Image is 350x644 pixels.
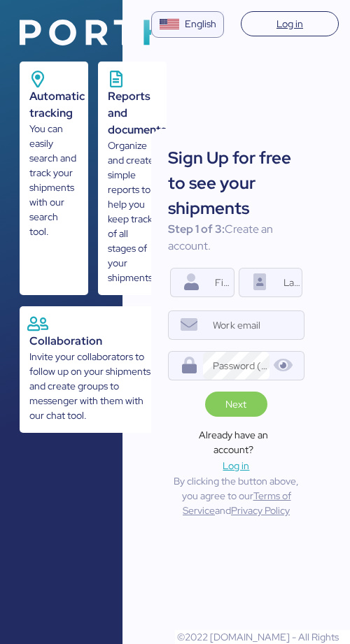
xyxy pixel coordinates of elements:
div: You can easily search and track your shipments with our search tool. [29,122,78,239]
div: Automatic tracking [29,88,78,122]
span: By clicking the button above, you agree to our [174,475,299,502]
input: Password (8+ characters) [203,352,269,380]
input: Work email [203,311,304,339]
input: First name [205,269,233,296]
span: Next [225,396,246,413]
span: Sign Up for free to see your shipments [168,145,305,221]
span: Log in [276,15,303,32]
button: Next [205,392,267,417]
span: Step 1 of 3: [168,222,225,236]
span: Already have an account? [192,428,276,457]
span: and [215,504,231,517]
input: Last name [274,269,302,296]
div: Invite your collaborators to follow up on your shipments and create groups to messenger with them... [29,350,157,423]
a: Log in [241,11,339,36]
span: Privacy Policy [231,504,290,517]
div: Organize and create simple reports to help you keep track of all stages of your shipments. [108,138,157,285]
div: Reports and documents [108,88,157,138]
div: Collaboration [29,333,157,350]
div: English [185,17,216,31]
a: Log in [223,457,249,474]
